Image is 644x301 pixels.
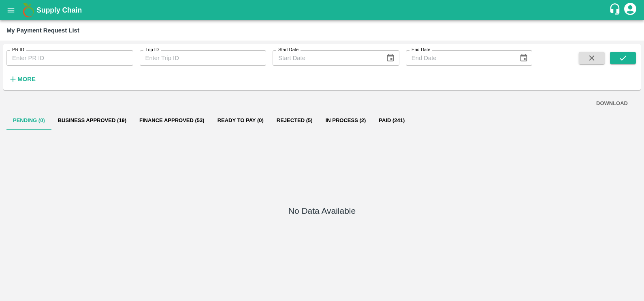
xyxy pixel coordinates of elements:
[145,47,159,53] label: Trip ID
[36,4,609,16] a: Supply Chain
[6,111,51,130] button: Pending (0)
[623,2,638,19] div: account of current user
[609,3,623,17] div: customer-support
[133,111,211,130] button: Finance Approved (53)
[273,50,380,66] input: Start Date
[270,111,319,130] button: Rejected (5)
[211,111,270,130] button: Ready To Pay (0)
[2,1,20,19] button: open drawer
[17,76,36,82] strong: More
[406,50,513,66] input: End Date
[383,50,398,66] button: Choose date
[288,205,356,217] h5: No Data Available
[278,47,299,53] label: Start Date
[319,111,373,130] button: In Process (2)
[36,6,82,14] b: Supply Chain
[51,111,133,130] button: Business Approved (19)
[372,111,411,130] button: Paid (241)
[6,72,38,86] button: More
[412,47,430,53] label: End Date
[6,50,133,66] input: Enter PR ID
[593,97,631,111] button: DOWNLOAD
[20,2,36,18] img: logo
[140,50,267,66] input: Enter Trip ID
[6,25,79,36] div: My Payment Request List
[516,50,531,66] button: Choose date
[12,47,24,53] label: PR ID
